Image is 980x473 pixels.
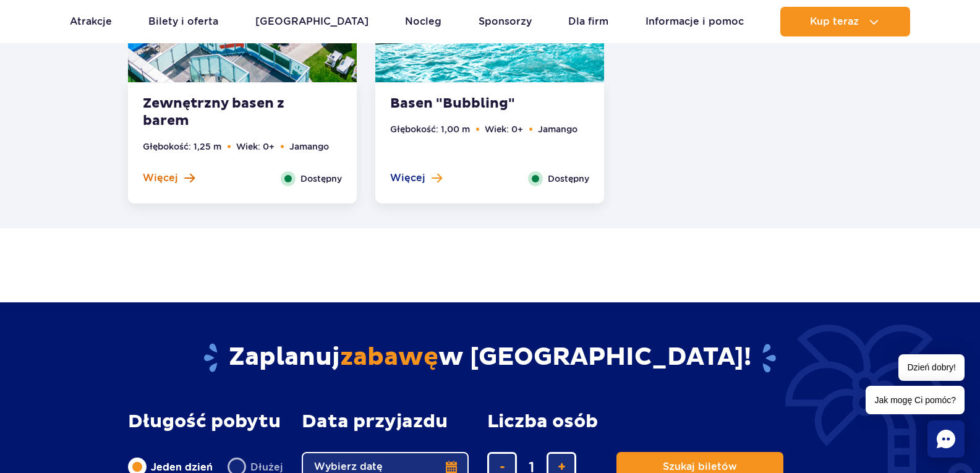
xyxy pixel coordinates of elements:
[143,140,221,153] li: Głębokość: 1,25 m
[405,7,441,36] a: Nocleg
[255,7,369,36] a: [GEOGRAPHIC_DATA]
[663,461,737,472] span: Szukaj biletów
[548,172,589,185] span: Dostępny
[780,7,910,36] button: Kup teraz
[390,171,442,185] button: Więcej
[487,411,598,432] span: Liczba osób
[485,122,523,136] li: Wiek: 0+
[646,7,744,36] a: Informacje i pomoc
[236,140,275,153] li: Wiek: 0+
[568,7,608,36] a: Dla firm
[289,140,329,153] li: Jamango
[300,172,342,185] span: Dostępny
[143,95,292,130] strong: Zewnętrzny basen z barem
[340,342,438,373] span: zabawę
[302,411,448,432] span: Data przyjazdu
[70,7,112,36] a: Atrakcje
[148,7,218,36] a: Bilety i oferta
[390,171,425,185] span: Więcej
[143,171,178,185] span: Więcej
[898,354,965,381] span: Dzień dobry!
[128,342,852,374] h2: Zaplanuj w [GEOGRAPHIC_DATA]!
[538,122,577,136] li: Jamango
[390,95,540,113] strong: Basen "Bubbling"
[143,171,195,185] button: Więcej
[128,411,281,432] span: Długość pobytu
[927,420,965,458] div: Chat
[810,16,859,27] span: Kup teraz
[479,7,532,36] a: Sponsorzy
[390,122,470,136] li: Głębokość: 1,00 m
[866,386,965,414] span: Jak mogę Ci pomóc?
